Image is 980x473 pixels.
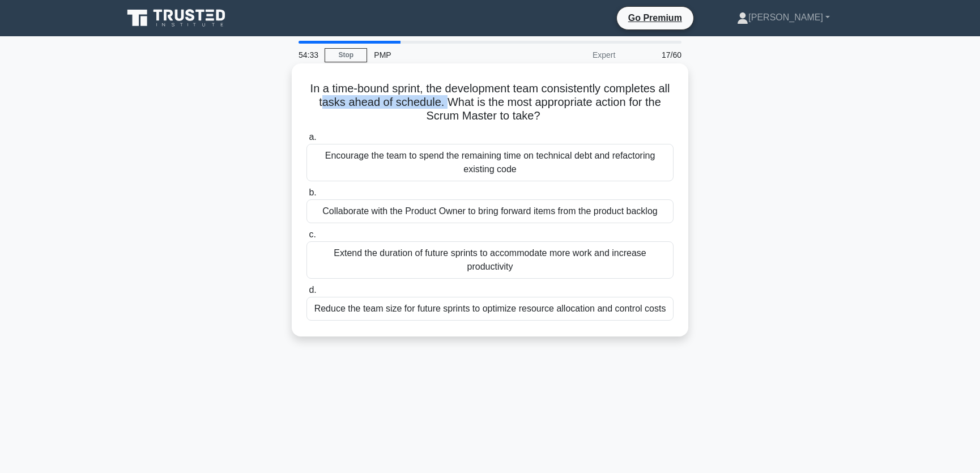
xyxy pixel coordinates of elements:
div: Encourage the team to spend the remaining time on technical debt and refactoring existing code [306,144,674,181]
h5: In a time-bound sprint, the development team consistently completes all tasks ahead of schedule. ... [305,82,675,123]
span: a. [309,132,316,142]
span: d. [309,285,316,295]
div: Collaborate with the Product Owner to bring forward items from the product backlog [306,199,674,223]
a: Stop [325,48,367,62]
span: c. [309,229,316,239]
span: b. [309,188,316,197]
div: Extend the duration of future sprints to accommodate more work and increase productivity [306,241,674,279]
div: PMP [367,44,523,66]
a: [PERSON_NAME] [710,6,857,29]
a: Go Premium [621,11,689,25]
div: 54:33 [292,44,325,66]
div: Reduce the team size for future sprints to optimize resource allocation and control costs [306,297,674,321]
div: 17/60 [622,44,688,66]
div: Expert [523,44,622,66]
